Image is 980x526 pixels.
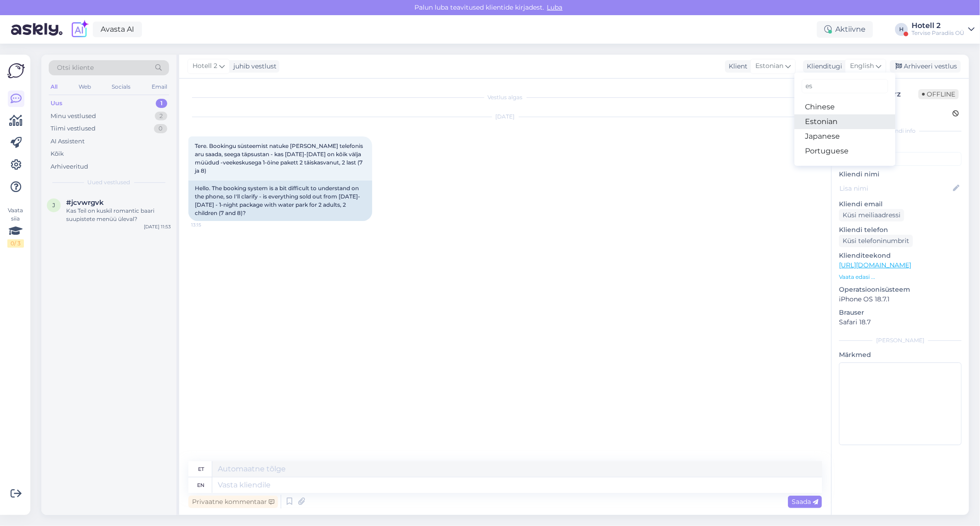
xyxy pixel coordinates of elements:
span: j [52,202,55,209]
p: Vaata edasi ... [839,273,962,281]
div: Hotell 2 [912,22,964,29]
div: 0 / 3 [7,239,24,248]
div: [DATE] 11:53 [144,223,171,230]
div: Küsi meiliaadressi [839,209,904,221]
p: Kliendi tag'id [839,141,962,150]
div: Uus [51,99,62,108]
a: Portuguese [794,144,895,158]
span: Tere. Bookingu süsteemist natuke [PERSON_NAME] telefonis aru saada, seega täpsustan - kas [DATE]-... [195,142,364,174]
div: en [198,477,205,493]
div: Aktiivne [817,21,873,38]
span: Offline [918,89,959,99]
span: Hotell 2 [193,61,217,71]
div: [PERSON_NAME] [839,336,962,345]
span: Luba [544,3,566,11]
img: Askly Logo [7,62,25,79]
div: Web [77,81,93,93]
p: Kliendi email [839,199,962,209]
a: Japanese [794,129,895,144]
div: AI Assistent [51,137,85,146]
div: Vaata siia [7,206,24,248]
div: Socials [110,81,132,93]
div: 2 [155,112,167,121]
div: Kliendi info [839,127,962,135]
div: Tervise Paradiis OÜ [912,29,964,37]
div: Privaatne kommentaar [188,496,278,508]
div: juhib vestlust [230,62,277,71]
img: explore-ai [70,20,89,39]
input: Lisa nimi [839,183,951,193]
div: 1 [156,99,167,108]
div: Email [150,81,169,93]
input: Lisa tag [839,152,962,166]
p: iPhone OS 18.7.1 [839,294,962,304]
div: Hello. The booking system is a bit difficult to understand on the phone, so I'll clarify - is eve... [188,181,372,221]
div: Arhiveeritud [51,162,88,171]
span: #jcvwrgvk [66,198,104,207]
div: Minu vestlused [51,112,96,121]
div: H [895,23,908,36]
a: [URL][DOMAIN_NAME] [839,261,911,269]
div: et [198,461,204,477]
a: Estonian [794,114,895,129]
div: Kõik [51,149,64,158]
input: Kirjuta, millist tag'i otsid [802,79,888,93]
div: Klienditugi [803,62,842,71]
span: 13:15 [191,221,226,228]
div: Küsi telefoninumbrit [839,235,913,247]
span: Estonian [755,61,783,71]
span: English [850,61,874,71]
div: Tiimi vestlused [51,124,96,133]
span: Saada [792,498,818,506]
p: Klienditeekond [839,251,962,260]
div: Vestlus algas [188,93,822,102]
p: Safari 18.7 [839,317,962,327]
div: 0 [154,124,167,133]
div: Klient [725,62,748,71]
div: Arhiveeri vestlus [890,60,961,73]
p: Kliendi nimi [839,170,962,179]
p: Märkmed [839,350,962,360]
p: Kliendi telefon [839,225,962,235]
a: Avasta AI [93,22,142,37]
span: Otsi kliente [57,63,94,73]
a: Chinese [794,100,895,114]
a: Hotell 2Tervise Paradiis OÜ [912,22,974,37]
div: [DATE] [188,113,822,121]
p: Brauser [839,308,962,317]
span: Uued vestlused [88,178,130,187]
div: Kas Teil on kuskil romantic baari suupistete menüü üleval? [66,207,171,223]
p: Operatsioonisüsteem [839,285,962,294]
div: All [49,81,59,93]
